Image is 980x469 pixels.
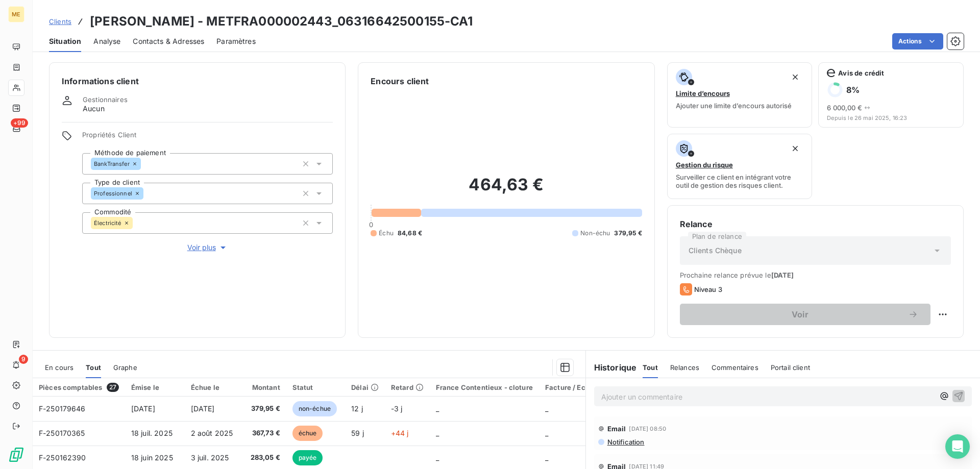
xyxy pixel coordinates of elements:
span: 12 j [351,404,363,413]
h6: Relance [680,218,951,230]
div: Pièces comptables [39,383,119,392]
button: Voir [680,304,930,325]
span: Tout [643,363,658,372]
span: Niveau 3 [694,285,722,293]
span: [DATE] [191,404,215,413]
span: +44 j [391,429,409,437]
span: 379,95 € [614,229,642,238]
span: _ [436,404,439,413]
a: Clients [49,16,71,27]
span: 367,73 € [247,428,280,438]
div: Échue le [191,383,235,391]
button: Gestion du risqueSurveiller ce client en intégrant votre outil de gestion des risques client. [667,134,813,199]
span: 27 [107,383,119,392]
span: Voir plus [187,242,228,253]
span: Gestion du risque [676,161,733,169]
span: Électricité [94,220,121,226]
button: Actions [892,33,943,50]
span: Graphe [113,363,137,372]
span: 2 août 2025 [191,429,233,437]
span: 6 000,00 € [827,104,862,112]
span: Email [607,425,626,433]
input: Ajouter une valeur [143,189,152,198]
button: Voir plus [82,242,333,253]
span: Échu [379,229,394,238]
div: Émise le [131,383,179,391]
div: Délai [351,383,379,391]
h6: Historique [586,361,637,374]
span: Clients Chèque [689,245,742,256]
span: Propriétés Client [82,131,333,145]
h3: [PERSON_NAME] - METFRA000002443_06316642500155-CA1 [90,12,473,31]
span: Non-échu [580,229,610,238]
span: 18 juil. 2025 [131,429,173,437]
h2: 464,63 € [371,175,642,205]
span: Professionnel [94,190,132,196]
h6: 8 % [846,85,860,95]
span: F-250162390 [39,453,86,462]
span: _ [436,453,439,462]
h6: Informations client [62,75,333,87]
span: Ajouter une limite d’encours autorisé [676,102,792,110]
span: Voir [692,310,908,318]
span: échue [292,426,323,441]
span: Portail client [771,363,810,372]
span: 59 j [351,429,364,437]
input: Ajouter une valeur [141,159,149,168]
span: Clients [49,17,71,26]
span: Aucun [83,104,105,114]
span: _ [436,429,439,437]
button: Limite d’encoursAjouter une limite d’encours autorisé [667,62,813,128]
span: -3 j [391,404,403,413]
span: Commentaires [712,363,758,372]
span: En cours [45,363,73,372]
span: 3 juil. 2025 [191,453,229,462]
img: Logo LeanPay [8,447,24,463]
span: BankTransfer [94,161,130,167]
span: Avis de crédit [838,69,884,77]
span: Relances [670,363,699,372]
div: Retard [391,383,424,391]
span: Tout [86,363,101,372]
span: 0 [369,220,373,229]
span: [DATE] [131,404,155,413]
span: 379,95 € [247,404,280,414]
span: _ [545,429,548,437]
span: _ [545,453,548,462]
span: 84,68 € [398,229,422,238]
span: payée [292,450,323,465]
span: F-250170365 [39,429,85,437]
span: 18 juin 2025 [131,453,173,462]
div: Facture / Echéancier [545,383,615,391]
span: Notification [606,438,645,446]
span: Depuis le 26 mai 2025, 16:23 [827,115,955,121]
div: ME [8,6,24,22]
span: F-250179646 [39,404,86,413]
div: Statut [292,383,339,391]
span: non-échue [292,401,337,416]
span: Paramètres [216,36,256,46]
input: Ajouter une valeur [133,218,141,228]
span: Limite d’encours [676,89,730,97]
span: 9 [19,355,28,364]
span: Surveiller ce client en intégrant votre outil de gestion des risques client. [676,173,804,189]
span: +99 [11,118,28,128]
div: France Contentieux - cloture [436,383,533,391]
span: Analyse [93,36,120,46]
span: Prochaine relance prévue le [680,271,951,279]
span: 283,05 € [247,453,280,463]
span: [DATE] [771,271,794,279]
div: Montant [247,383,280,391]
span: Contacts & Adresses [133,36,204,46]
span: Gestionnaires [83,95,128,104]
span: _ [545,404,548,413]
span: Situation [49,36,81,46]
span: [DATE] 08:50 [629,426,666,432]
h6: Encours client [371,75,429,87]
div: Open Intercom Messenger [945,434,970,459]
